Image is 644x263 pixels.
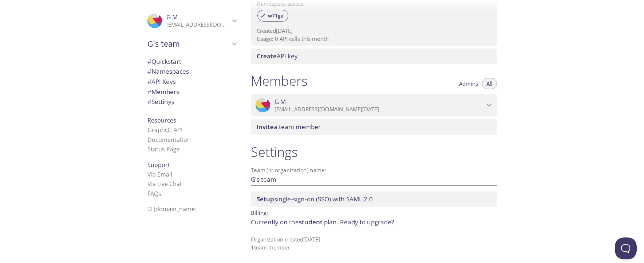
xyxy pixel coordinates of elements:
a: GraphQL API [147,126,182,134]
h1: Settings [251,144,497,160]
p: Billing: [251,207,497,217]
div: G M [142,9,242,33]
iframe: Help Scout Beacon - Open [615,237,637,259]
div: Setup SSO [251,192,497,207]
span: Setup [257,195,274,203]
button: Admins [455,78,482,89]
p: Usage: 0 API calls this month [257,35,491,43]
span: G's team [147,39,230,49]
span: single-sign-on (SSO) with SAML 2.0 [257,195,373,203]
div: Invite a team member [251,119,497,135]
div: G's team [142,34,242,53]
div: Quickstart [142,57,242,67]
label: Team (or organization) name: [251,167,327,173]
a: upgrade [367,218,391,226]
span: G M [274,98,286,106]
div: G M [251,94,497,117]
span: # [147,77,151,86]
p: Created [DATE] [257,27,491,35]
span: a team member [257,123,321,131]
span: student [299,218,323,226]
span: Ready to ? [340,218,394,226]
span: G M [166,13,178,21]
span: Members [147,88,179,96]
span: s [158,190,161,198]
span: w71ga [264,12,288,19]
p: [EMAIL_ADDRESS][DOMAIN_NAME][DATE] [274,106,485,113]
span: Namespaces [147,67,189,76]
button: All [482,78,497,89]
a: Documentation [147,136,191,144]
p: [EMAIL_ADDRESS][DOMAIN_NAME][DATE] [166,21,230,28]
span: # [147,67,151,76]
div: Namespaces [142,66,242,77]
a: Status Page [147,145,180,153]
span: Support [147,161,170,169]
span: Quickstart [147,57,181,66]
span: # [147,88,151,96]
div: w71ga [257,10,288,22]
span: Create [257,52,277,60]
div: API Keys [142,77,242,87]
a: Via Live Chat [147,180,182,188]
span: API Keys [147,77,176,86]
p: Organization created [DATE] 1 team member [251,236,497,251]
a: FAQ [147,190,161,198]
span: # [147,57,151,66]
span: © [DOMAIN_NAME] [147,205,197,213]
a: Via Email [147,170,172,178]
div: Team Settings [142,97,242,107]
div: Members [142,87,242,97]
span: API key [257,52,298,60]
span: Resources [147,116,176,124]
div: Create API Key [251,49,497,64]
span: Settings [147,97,174,106]
span: # [147,97,151,106]
h1: Members [251,73,308,89]
p: Currently on the plan. [251,217,497,227]
span: Invite [257,123,274,131]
